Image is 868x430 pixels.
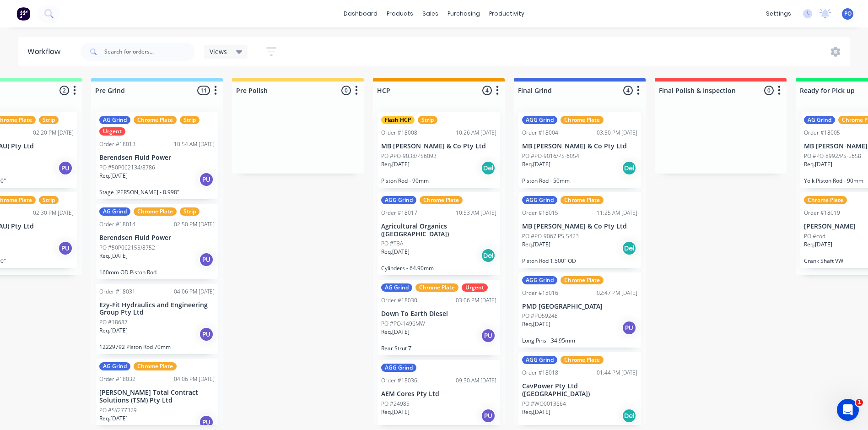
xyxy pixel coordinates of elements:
div: Chrome Plate [420,196,463,204]
div: Order #18017 [381,209,417,217]
p: 12229792 Piston Rod 70mm [99,343,215,350]
input: Search for orders... [104,43,195,61]
p: Req. [DATE] [381,160,410,169]
div: 02:30 PM [DATE] [33,209,74,217]
div: Order #18016 [522,289,558,297]
iframe: Intercom live chat [837,399,859,421]
div: 02:50 PM [DATE] [174,220,215,229]
p: PO #SY277329 [99,406,137,414]
div: Del [622,408,636,423]
p: CavPower Pty Ltd ([GEOGRAPHIC_DATA]) [522,382,637,398]
div: Chrome Plate [134,362,177,370]
div: 02:47 PM [DATE] [597,289,637,297]
p: Req. [DATE] [522,408,550,416]
p: 160mm OD Piston Rod [99,269,215,276]
p: Req. [DATE] [99,414,128,423]
p: PO #PO-9067 PS-5423 [522,232,579,240]
div: Order #18018 [522,369,558,377]
p: Long Pins - 34.95mm [522,337,637,344]
div: Strip [39,196,59,204]
div: AGG Grind [381,364,416,372]
div: Chrome Plate [134,207,177,216]
p: PO #PO-9038/PS6093 [381,152,437,160]
div: Chrome Plate [561,116,604,124]
div: 03:50 PM [DATE] [597,129,637,137]
p: Rear Strut 7" [381,345,496,352]
div: productivity [485,7,529,21]
a: dashboard [339,7,382,21]
div: AG Grind [99,207,130,216]
div: 10:53 AM [DATE] [456,209,496,217]
div: 10:54 AM [DATE] [174,140,215,148]
div: sales [418,7,443,21]
div: Chrome Plate [561,276,604,284]
p: Req. [DATE] [99,172,128,180]
div: PU [622,321,636,335]
div: Order #18030 [381,296,417,305]
div: 11:25 AM [DATE] [597,209,637,217]
div: PU [199,252,214,267]
div: Del [481,161,496,175]
div: Strip [418,116,437,124]
div: Flash HCPStripOrder #1800810:26 AM [DATE]MB [PERSON_NAME] & Co Pty LtdPO #PO-9038/PS6093Req.[DATE... [377,112,500,188]
p: PO #PO-9016/PS-6054 [522,152,579,160]
p: Req. [DATE] [522,160,550,169]
span: 1 [856,399,863,406]
div: AGG Grind [522,276,557,284]
div: PU [481,408,496,423]
p: Req. [DATE] [99,327,128,335]
div: Del [481,248,496,263]
p: PMD [GEOGRAPHIC_DATA] [522,303,637,310]
p: Req. [DATE] [804,240,832,249]
div: PU [199,172,214,187]
p: Piston Rod - 90mm [381,177,496,184]
div: Order #18019 [804,209,840,217]
p: Cylinders - 64.90mm [381,265,496,272]
p: AEM Cores Pty Ltd [381,390,496,398]
p: Down To Earth Diesel [381,310,496,318]
div: AGG GrindChrome PlateOrder #1800403:50 PM [DATE]MB [PERSON_NAME] & Co Pty LtdPO #PO-9016/PS-6054R... [518,112,641,188]
div: Chrome Plate [415,283,458,292]
div: PU [58,241,73,256]
img: Factory [16,7,30,21]
p: Req. [DATE] [804,160,832,169]
div: Strip [180,116,199,124]
p: Piston Rod 1.500" OD [522,257,637,264]
div: Chrome Plate [561,196,604,204]
div: Workflow [27,46,65,57]
p: PO #24985 [381,400,410,408]
div: PU [199,327,214,342]
div: Order #18031 [99,288,135,296]
div: PU [199,415,214,430]
div: AGG Grind [522,116,557,124]
div: Del [622,161,636,175]
div: AG GrindChrome PlateStripOrder #1801402:50 PM [DATE]Berendsen Fluid PowerPO #50P062155/8752Req.[D... [96,204,218,279]
div: AGG GrindChrome PlateOrder #1801602:47 PM [DATE]PMD [GEOGRAPHIC_DATA]PO #PO59248Req.[DATE]PULong ... [518,272,641,348]
p: PO #cod [804,232,825,240]
div: 04:06 PM [DATE] [174,288,215,296]
div: Order #18014 [99,220,135,229]
div: Order #1803104:06 PM [DATE]Ezy-Fit Hydraulics and Engineering Group Pty LtdPO #18687Req.[DATE]PU1... [96,284,218,354]
p: Berendsen Fluid Power [99,154,215,162]
p: PO #18687 [99,318,128,327]
p: MB [PERSON_NAME] & Co Pty Ltd [522,223,637,230]
p: Ezy-Fit Hydraulics and Engineering Group Pty Ltd [99,301,215,317]
p: Req. [DATE] [522,240,550,249]
div: AG Grind [804,116,835,124]
div: AGG Grind [522,356,557,364]
div: AGG GrindChrome PlateOrder #1801710:53 AM [DATE]Agricultural Organics ([GEOGRAPHIC_DATA])PO #TBAR... [377,192,500,276]
div: Order #18005 [804,129,840,137]
div: 04:06 PM [DATE] [174,375,215,383]
p: PO #PO-1496MW [381,320,425,328]
p: Req. [DATE] [381,408,410,416]
div: AGG Grind [522,196,557,204]
div: AG GrindChrome PlateStripUrgentOrder #1801310:54 AM [DATE]Berendsen Fluid PowerPO #50P062134/8786... [96,112,218,199]
p: MB [PERSON_NAME] & Co Pty Ltd [381,142,496,150]
div: Order #18032 [99,375,135,383]
div: PU [58,161,73,175]
p: [PERSON_NAME] Total Contract Solutions (TSM) Pty Ltd [99,389,215,404]
div: AG Grind [99,362,130,370]
div: AG GrindChrome PlateUrgentOrder #1803003:06 PM [DATE]Down To Earth DieselPO #PO-1496MWReq.[DATE]P... [377,280,500,355]
p: Req. [DATE] [381,248,410,256]
div: Order #18036 [381,376,417,385]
